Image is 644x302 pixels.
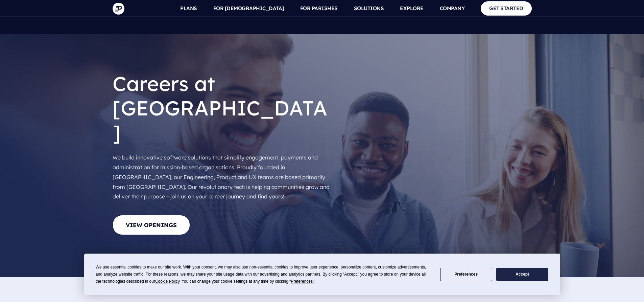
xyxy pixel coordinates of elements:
[113,215,190,235] a: View Openings
[84,254,560,295] div: Cookie Consent Prompt
[96,264,432,285] div: We use essential cookies to make our site work. With your consent, we may also use non-essential ...
[440,268,492,281] button: Preferences
[291,279,313,284] span: Preferences
[496,268,548,281] button: Accept
[481,1,532,15] a: GET STARTED
[113,150,332,204] p: We build innovative software solutions that simplify engagement, payments and administration for ...
[155,279,180,284] span: Cookie Policy
[113,66,332,150] h1: Careers at [GEOGRAPHIC_DATA]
